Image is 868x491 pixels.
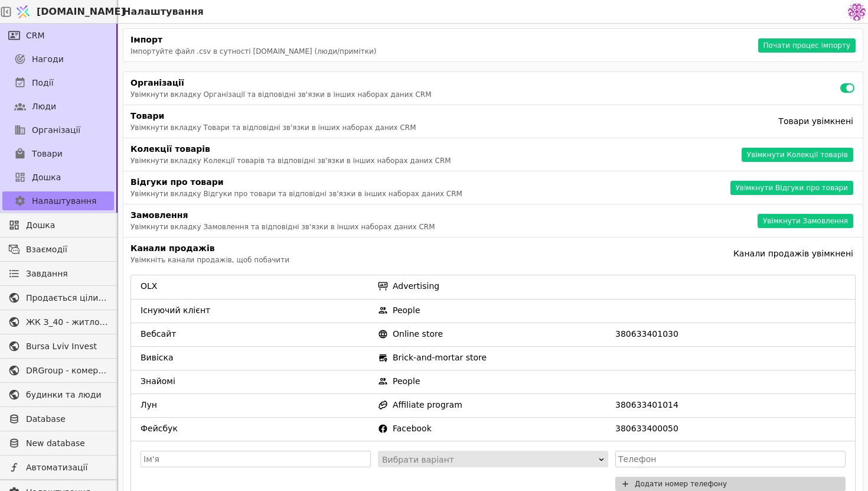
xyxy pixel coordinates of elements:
input: Телефон [615,451,846,467]
button: Увімкнути Колекції товарів [742,148,853,162]
div: Вибрати варіант [382,451,596,468]
h2: Налаштування [118,5,204,19]
span: Існуючий клієнт [141,304,371,317]
p: Відгуки про товари [130,176,730,188]
p: Увімкнути вкладку Відгуки про товари та відповідні зв'язки в інших наборах даних CRM [130,188,730,199]
p: Увімкнути вкладку Організації та відповідні зв'язки в інших наборах даних CRM [130,89,839,100]
a: Продається цілий будинок [PERSON_NAME] нерухомість [2,288,114,307]
span: Вебсайт [141,328,371,340]
a: Завдання [2,264,114,283]
span: People [378,375,608,388]
a: [DOMAIN_NAME] [12,1,118,23]
div: Товари увімкнені [778,115,853,128]
img: people.svg [378,305,388,316]
p: Увімкніть канали продажів, щоб побачити [130,255,733,265]
p: Товари [130,110,778,122]
a: Дошка [2,216,114,235]
span: Лун [141,399,371,411]
button: Почати процес імпорту [758,38,856,53]
span: [DOMAIN_NAME] [37,5,125,19]
button: Увімкнути Замовлення [758,214,853,228]
span: Дошка [26,219,108,232]
span: Brick-and-mortar store [378,352,608,364]
p: Увімкнути вкладку Замовлення та відповідні зв'язки в інших наборах даних CRM [130,222,758,232]
input: Ім'я [141,451,371,467]
a: Події [2,73,114,92]
a: ЖК З_40 - житлова та комерційна нерухомість класу Преміум [2,313,114,331]
span: New database [26,437,108,450]
span: Знайомі [141,375,371,388]
span: CRM [26,30,45,42]
img: advertising.svg [378,281,388,291]
a: Товари [2,144,114,163]
span: Автоматизації [26,461,108,474]
img: 137b5da8a4f5046b86490006a8dec47a [848,3,866,21]
span: Люди [32,100,56,113]
a: CRM [2,26,114,45]
p: Увімкнути вкладку Товари та відповідні зв'язки в інших наборах даних CRM [130,122,778,133]
a: Організації [2,121,114,139]
img: online-store.svg [378,329,388,339]
span: Bursa Lviv Invest [26,340,108,353]
span: ЖК З_40 - житлова та комерційна нерухомість класу Преміум [26,316,108,329]
p: Увімкнути вкладку Колекції товарів та відповідні зв'язки в інших наборах даних CRM [130,155,742,166]
span: Товари [32,148,63,160]
a: Bursa Lviv Invest [2,337,114,356]
a: Database [2,409,114,428]
span: OLX [141,280,371,292]
span: Facebook [378,422,608,435]
img: Logo [14,1,32,23]
a: Автоматизації [2,458,114,477]
img: brick-mortar-store.svg [378,353,388,363]
span: Налаштування [32,195,96,207]
img: people.svg [378,376,388,386]
span: Завдання [26,268,68,280]
span: People [378,304,608,317]
img: facebook.svg [378,424,388,434]
span: Організації [32,124,80,136]
p: Імпортуйте файл .csv в сутності [DOMAIN_NAME] (люди/примітки) [130,46,753,57]
a: Взаємодії [2,240,114,259]
a: Дошка [2,168,114,187]
span: 380633401014 [615,399,678,411]
p: Імпорт [130,34,753,46]
p: Колекції товарів [130,143,742,155]
img: affiliate-program.svg [378,400,388,410]
button: Увімкнути Відгуки про товари [730,181,854,195]
span: Нагоди [32,53,64,66]
span: Advertising [378,280,608,292]
button: Додати номер телефону [615,477,846,491]
span: 380633401030 [615,328,678,340]
span: Database [26,413,108,425]
span: Вивіска [141,352,371,364]
span: DRGroup - комерційна нерухоомість [26,365,108,377]
p: Організації [130,77,839,89]
span: Події [32,77,54,89]
span: Продається цілий будинок [PERSON_NAME] нерухомість [26,292,108,304]
a: DRGroup - комерційна нерухоомість [2,361,114,380]
p: Канали продажів [130,242,733,255]
span: 380633400050 [615,422,678,435]
div: Канали продажів увімкнені [733,248,853,260]
a: будинки та люди [2,385,114,404]
span: Дошка [32,171,61,184]
p: Замовлення [130,209,758,222]
a: Налаштування [2,191,114,210]
span: Фейсбук [141,422,371,435]
span: Online store [378,328,608,340]
a: Нагоди [2,50,114,69]
span: Взаємодії [26,243,108,256]
span: будинки та люди [26,389,108,401]
span: Affiliate program [378,399,608,411]
a: New database [2,434,114,453]
a: Люди [2,97,114,116]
